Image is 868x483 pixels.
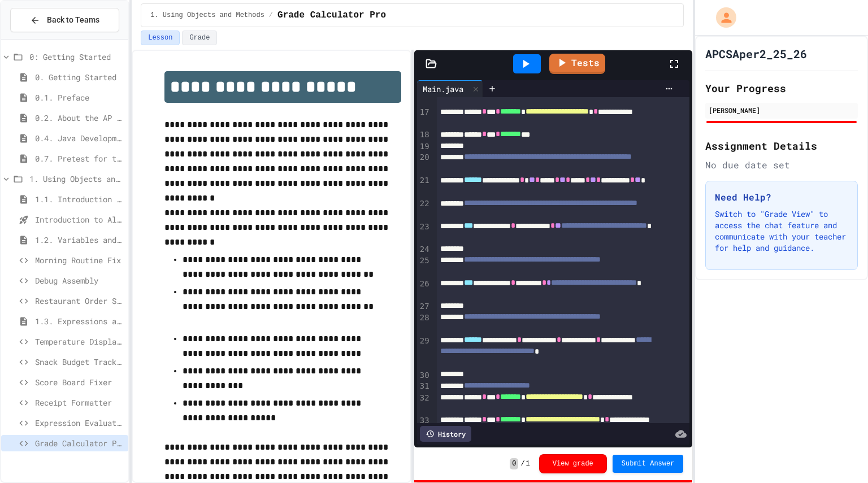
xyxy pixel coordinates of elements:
div: My Account [704,5,739,31]
span: Receipt Formatter [35,397,124,408]
span: / [520,459,524,468]
span: Score Board Fixer [35,376,124,388]
span: 0.2. About the AP CSA Exam [35,112,124,124]
button: Grade [182,31,217,45]
div: 22 [417,198,431,221]
div: 28 [417,312,431,336]
div: 17 [417,107,431,130]
div: 26 [417,279,431,302]
button: View grade [539,454,607,473]
div: 32 [417,393,431,415]
span: Grade Calculator Pro [277,8,386,22]
span: Restaurant Order System [35,295,124,307]
div: 23 [417,221,431,245]
span: Debug Assembly [35,275,124,286]
span: 1. Using Objects and Methods [29,173,124,185]
span: Temperature Display Fix [35,336,124,347]
span: 0.7. Pretest for the AP CSA Exam [35,153,124,164]
span: 1. Using Objects and Methods [150,11,264,20]
h2: Your Progress [705,80,858,96]
span: 0.1. Preface [35,92,124,103]
div: 33 [417,415,431,438]
div: 27 [417,301,431,312]
span: Snack Budget Tracker [35,356,124,368]
div: 30 [417,370,431,381]
div: 21 [417,175,431,198]
div: 25 [417,255,431,279]
span: Morning Routine Fix [35,254,124,266]
div: No due date set [705,158,858,172]
span: Introduction to Algorithms, Programming, and Compilers [35,214,124,225]
h2: Assignment Details [705,138,858,154]
div: [PERSON_NAME] [709,105,854,115]
span: 1.3. Expressions and Output [New] [35,315,124,327]
span: Grade Calculator Pro [35,437,124,449]
div: 31 [417,381,431,392]
a: Tests [549,54,605,74]
div: 20 [417,152,431,175]
h1: APCSAper2_25_26 [705,46,807,62]
p: Switch to "Grade View" to access the chat feature and communicate with your teacher for help and ... [715,208,848,254]
div: Main.java [417,80,483,97]
span: 1.2. Variables and Data Types [35,234,124,246]
span: 1 [526,459,530,468]
span: Back to Teams [47,14,99,26]
span: 1.1. Introduction to Algorithms, Programming, and Compilers [35,193,124,205]
span: 0 [510,458,518,469]
div: 29 [417,336,431,370]
div: Main.java [417,83,469,95]
button: Lesson [141,31,180,45]
span: 0. Getting Started [35,71,124,83]
h3: Need Help? [715,190,848,204]
button: Submit Answer [613,455,684,473]
div: 24 [417,244,431,255]
span: 0.4. Java Development Environments [35,132,124,144]
span: 0: Getting Started [29,51,124,63]
div: 18 [417,129,431,141]
span: / [269,11,273,20]
div: History [420,426,471,442]
span: Submit Answer [622,459,675,468]
div: 19 [417,141,431,153]
button: Back to Teams [10,8,119,32]
span: Expression Evaluator Fix [35,417,124,429]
